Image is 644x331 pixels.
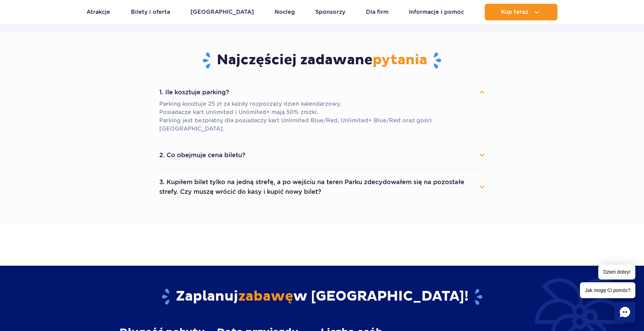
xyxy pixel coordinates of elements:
[373,51,427,69] span: pytania
[159,148,485,163] button: 2. Co obejmuje cena biletu?
[409,4,464,20] a: Informacje i pomoc
[159,100,485,133] p: Parking kosztuje 25 zł za każdy rozpoczęty dzień kalendarzowy. Posiadacze kart Unlimited i Unlimi...
[315,4,345,20] a: Sponsorzy
[615,302,635,322] div: Chat
[238,288,293,305] span: zabawę
[366,4,388,20] a: Dla firm
[275,4,295,20] a: Nocleg
[119,288,525,306] h2: Zaplanuj w [GEOGRAPHIC_DATA]!
[159,51,485,69] h3: Najczęściej zadawane
[580,282,635,298] span: Jak mogę Ci pomóc?
[598,265,635,280] span: Dzień dobry!
[159,174,485,199] button: 3. Kupiłem bilet tylko na jedną strefę, a po wejściu na teren Parku zdecydowałem się na pozostałe...
[87,4,110,20] a: Atrakcje
[131,4,170,20] a: Bilety i oferta
[501,9,528,15] span: Kup teraz
[190,4,254,20] a: [GEOGRAPHIC_DATA]
[485,4,557,20] button: Kup teraz
[159,85,485,100] button: 1. Ile kosztuje parking?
